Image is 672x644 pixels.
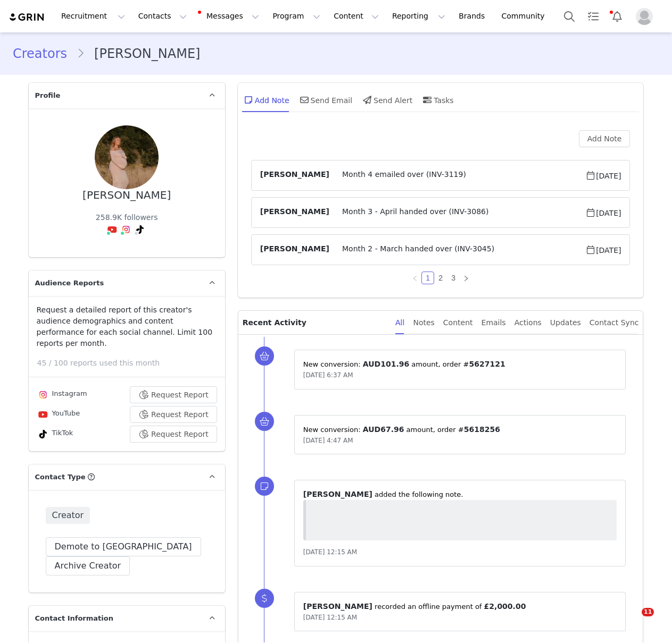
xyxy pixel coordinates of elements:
[298,87,353,113] div: Send Email
[37,358,225,369] p: 45 / 100 reports used this month
[495,4,556,28] a: Community
[329,243,585,256] span: Month 2 - March handed over (INV-3045)
[590,311,639,335] div: Contact Sync
[550,311,581,335] div: Updates
[303,424,617,435] p: New conversion: ⁨ ⁩ amount⁨⁩⁨, order #⁨ ⁩⁩
[460,272,472,284] li: Next Page
[327,4,385,28] button: Content
[329,206,585,219] span: Month 3 - April handed over (INV-3086)
[582,4,605,28] a: Tasks
[266,4,327,28] button: Program
[37,428,73,440] div: TikTok
[46,507,90,524] span: Creator
[260,169,329,182] span: [PERSON_NAME]
[35,472,86,482] span: Contact Type
[243,311,387,334] p: Recent Activity
[303,614,357,621] span: [DATE] 12:15 AM
[585,206,621,219] span: [DATE]
[35,278,104,289] span: Audience Reports
[447,272,460,284] li: 3
[55,4,131,28] button: Recruitment
[585,243,621,256] span: [DATE]
[303,371,353,379] span: [DATE] 6:37 AM
[37,408,80,421] div: YouTube
[515,311,542,335] div: Actions
[412,275,418,282] i: icon: left
[35,90,61,101] span: Profile
[82,189,171,201] div: [PERSON_NAME]
[636,8,653,25] img: placeholder-profile.jpg
[452,4,494,28] a: Brands
[585,169,621,182] span: [DATE]
[447,272,459,284] a: 3
[303,437,353,444] span: [DATE] 4:47 AM
[482,311,506,335] div: Emails
[96,212,158,223] div: 258.9K followers
[363,425,404,434] span: AUD67.96
[422,272,434,284] a: 1
[303,489,617,500] p: ⁨ ⁩ ⁨added⁩ the following note.
[46,556,130,575] button: Archive Creator
[558,4,581,28] button: Search
[579,130,630,147] button: Add Note
[386,4,452,28] button: Reporting
[303,601,617,612] p: ⁨ ⁩ ⁨recorded an offline payment of⁩ ⁨ ⁩
[9,12,46,22] img: grin logo
[303,548,357,556] span: [DATE] 12:15 AM
[130,406,217,423] button: Request Report
[363,360,409,368] span: AUD101.96
[132,4,193,28] button: Contacts
[469,360,505,368] span: 5627121
[413,311,434,335] div: Notes
[303,490,372,498] span: [PERSON_NAME]
[242,87,289,113] div: Add Note
[46,537,201,556] button: Demote to [GEOGRAPHIC_DATA]
[130,386,217,403] button: Request Report
[642,608,654,616] span: 11
[37,388,87,401] div: Instagram
[435,272,446,284] a: 2
[620,608,645,633] iframe: Intercom live chat
[260,243,329,256] span: [PERSON_NAME]
[122,225,130,234] img: instagram.svg
[409,272,421,284] li: Previous Page
[194,4,266,28] button: Messages
[329,169,585,182] span: Month 4 emailed over (INV-3119)
[35,613,113,624] span: Contact Information
[303,359,617,370] p: New conversion: ⁨ ⁩ amount⁨⁩⁨, order #⁨ ⁩⁩
[395,311,404,335] div: All
[130,426,217,443] button: Request Report
[37,304,217,349] p: Request a detailed report of this creator's audience demographics and content performance for eac...
[303,602,372,611] span: [PERSON_NAME]
[605,4,629,28] button: Notifications
[13,44,77,63] a: Creators
[95,125,159,189] img: fa2224c1-84cb-45f8-af6e-725fd43222f9.jpg
[629,8,663,25] button: Profile
[421,272,434,284] li: 1
[260,206,329,219] span: [PERSON_NAME]
[361,87,412,113] div: Send Alert
[434,272,447,284] li: 2
[443,311,473,335] div: Content
[421,87,454,113] div: Tasks
[464,425,500,434] span: 5618256
[463,275,469,282] i: icon: right
[39,391,47,399] img: instagram.svg
[484,602,526,611] span: £2,000.00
